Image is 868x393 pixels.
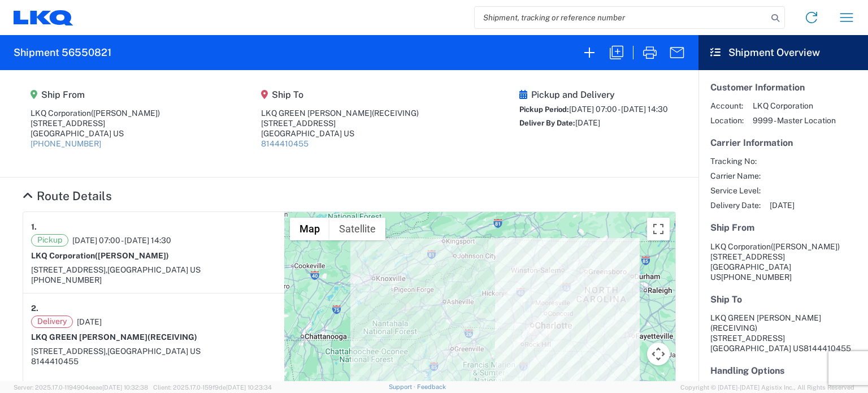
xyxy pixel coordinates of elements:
span: 9999 - Master Location [753,115,836,126]
span: (RECEIVING) [710,323,757,332]
span: [DATE] 10:23:34 [226,384,272,391]
div: [STREET_ADDRESS] [261,118,419,128]
address: [GEOGRAPHIC_DATA] US [710,241,856,282]
strong: LKQ Corporation [31,251,169,260]
address: [GEOGRAPHIC_DATA] US [710,313,856,353]
div: [GEOGRAPHIC_DATA] US [261,128,419,139]
header: Shipment Overview [698,35,868,70]
span: ([PERSON_NAME]) [91,109,160,118]
a: Hide Details [23,189,112,203]
span: Tracking No: [710,156,761,166]
h2: Shipment 56550821 [14,46,111,59]
span: Pickup [31,234,68,247]
div: [PHONE_NUMBER] [31,275,276,285]
strong: 1. [31,220,37,234]
button: Toggle fullscreen view [647,218,670,240]
span: Service Level: [710,185,761,196]
span: LKQ Corporation [753,101,836,111]
span: LKQ Corporation [710,242,771,251]
strong: LKQ GREEN [PERSON_NAME] [31,332,197,342]
span: Carrier Name: [710,171,761,181]
span: [DATE] [770,200,795,210]
h5: Pickup and Delivery [519,89,668,100]
div: LKQ GREEN [PERSON_NAME] [261,108,419,118]
span: Account: [710,101,744,111]
button: Map camera controls [647,343,670,365]
span: [DATE] 07:00 - [DATE] 14:30 [569,105,668,114]
span: [GEOGRAPHIC_DATA] US [107,265,201,274]
span: [DATE] [77,317,102,327]
span: [STREET_ADDRESS] [710,252,785,261]
span: [DATE] 07:00 - [DATE] 14:30 [72,235,171,245]
span: 8144410455 [804,344,851,353]
button: Show street map [290,218,329,240]
div: LKQ Corporation [31,108,160,118]
h5: Ship To [710,294,856,305]
a: 8144410455 [261,139,309,148]
div: [GEOGRAPHIC_DATA] US [31,128,160,139]
span: [GEOGRAPHIC_DATA] US [107,347,201,356]
span: [DATE] 10:32:38 [102,384,148,391]
span: Delivery [31,316,73,328]
span: Copyright © [DATE]-[DATE] Agistix Inc., All Rights Reserved [680,382,854,392]
a: Support [389,383,417,390]
span: [STREET_ADDRESS], [31,265,107,274]
h5: Customer Information [710,82,856,93]
span: ([PERSON_NAME]) [95,251,169,260]
span: [PHONE_NUMBER] [721,273,792,282]
a: Feedback [417,383,446,390]
span: ([PERSON_NAME]) [771,242,840,251]
span: [STREET_ADDRESS], [31,347,107,356]
h5: Handling Options [710,365,856,376]
span: (RECEIVING) [372,109,419,118]
span: LKQ GREEN [PERSON_NAME] [STREET_ADDRESS] [710,313,821,343]
span: Location: [710,115,744,126]
strong: 2. [31,301,38,316]
div: 8144410455 [31,356,276,366]
h5: Ship To [261,89,419,100]
span: Pickup Period: [519,105,569,114]
h5: Ship From [710,222,856,233]
button: Show satellite imagery [329,218,385,240]
span: Server: 2025.17.0-1194904eeae [14,384,148,391]
span: Deliver By Date: [519,119,575,127]
span: [DATE] [575,118,600,127]
h5: Ship From [31,89,160,100]
div: [STREET_ADDRESS] [31,118,160,128]
span: Client: 2025.17.0-159f9de [153,384,272,391]
h5: Carrier Information [710,137,856,148]
span: (RECEIVING) [147,332,197,342]
input: Shipment, tracking or reference number [475,7,767,28]
a: [PHONE_NUMBER] [31,139,101,148]
span: Delivery Date: [710,200,761,210]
